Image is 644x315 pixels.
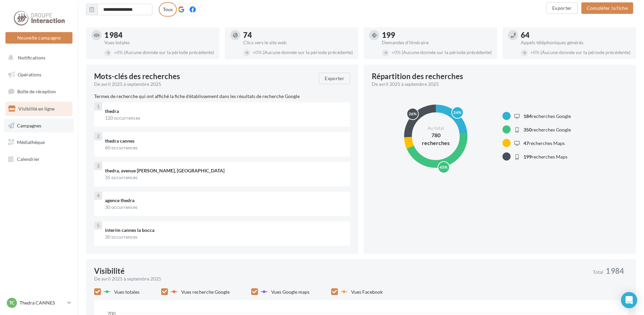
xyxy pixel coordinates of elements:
span: (Aucune donnée sur la période précédente) [263,49,353,55]
div: 30 occurrences [105,204,345,211]
span: + [391,49,394,55]
div: De avril 2025 à septembre 2025 [94,275,587,282]
a: Opérations [4,68,74,82]
div: thedra, avenue [PERSON_NAME], [GEOGRAPHIC_DATA] [105,167,345,174]
span: 0% [253,49,262,55]
div: thedra cannes [105,138,345,144]
div: 1 984 [104,31,214,39]
span: Calendrier [17,156,40,162]
a: TC Thedra CANNES [5,296,72,309]
span: 0% [530,49,539,55]
span: 0% [114,49,123,55]
div: 1 [94,102,102,111]
span: 199 [523,154,532,160]
a: Compléter la fiche [579,5,636,10]
span: recherches Maps [523,154,567,160]
span: Visibilité en ligne [18,106,55,112]
a: Médiathèque [4,135,74,149]
div: 60 occurrences [105,144,345,151]
span: Boîte de réception [17,89,56,94]
p: Thedra CANNES [20,299,65,306]
div: 3 [94,162,102,170]
span: + [253,49,255,55]
span: Campagnes [17,122,41,128]
span: Vues Facebook [351,289,383,295]
span: + [530,49,533,55]
div: De avril 2025 à septembre 2025 [94,81,314,88]
span: Vues totales [114,289,139,295]
div: 35 occurrences [105,174,345,181]
span: 1 984 [606,267,624,275]
span: 350 [523,127,532,132]
span: (Aucune donnée sur la période précédente) [124,49,214,55]
div: Open Intercom Messenger [621,292,637,308]
a: Visibilité en ligne [4,102,74,116]
span: Vues Google maps [271,289,309,295]
button: Exporter [319,73,350,84]
span: 0% [391,49,401,55]
span: Vues recherche Google [181,289,230,295]
span: recherches Maps [523,140,565,146]
a: Calendrier [4,152,74,166]
a: Boîte de réception [4,84,74,99]
button: Notifications [4,51,71,65]
div: 199 [382,31,492,39]
span: Médiathèque [17,139,45,145]
div: Appels téléphoniques générés [521,40,630,45]
div: Demandes d'itinéraire [382,40,492,45]
span: Mots-clés des recherches [94,73,180,80]
span: TC [9,299,15,306]
span: Notifications [18,55,45,60]
span: recherches Google [523,113,571,119]
button: Compléter la fiche [581,2,633,14]
a: Campagnes [4,119,74,133]
div: 2 [94,132,102,140]
label: Tous [159,2,177,17]
span: 184 [523,113,532,119]
div: 64 [521,31,630,39]
div: Clics vers le site web [243,40,353,45]
div: De avril 2025 à septembre 2025 [372,81,622,88]
div: 120 occurrences [105,115,345,121]
div: Visibilité [94,267,125,275]
div: 4 [94,192,102,200]
span: Total [593,270,603,274]
span: (Aucune donnée sur la période précédente) [402,49,492,55]
div: agence thedra [105,197,345,204]
p: Termes de recherche qui ont affiché la fiche d'établissement dans les résultats de recherche Google [94,93,350,100]
span: + [114,49,116,55]
div: Répartition des recherches [372,73,463,80]
div: 74 [243,31,353,39]
span: (Aucune donnée sur la période précédente) [540,49,630,55]
div: interim cannes la bocca [105,227,345,234]
span: recherches Google [523,127,571,132]
button: Exporter [546,2,578,14]
div: 30 occurrences [105,234,345,240]
div: thedra [105,108,345,115]
div: Vues totales [104,40,214,45]
span: 47 [523,140,529,146]
button: Nouvelle campagne [5,32,72,44]
span: Opérations [18,72,41,77]
div: 5 [94,221,102,229]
